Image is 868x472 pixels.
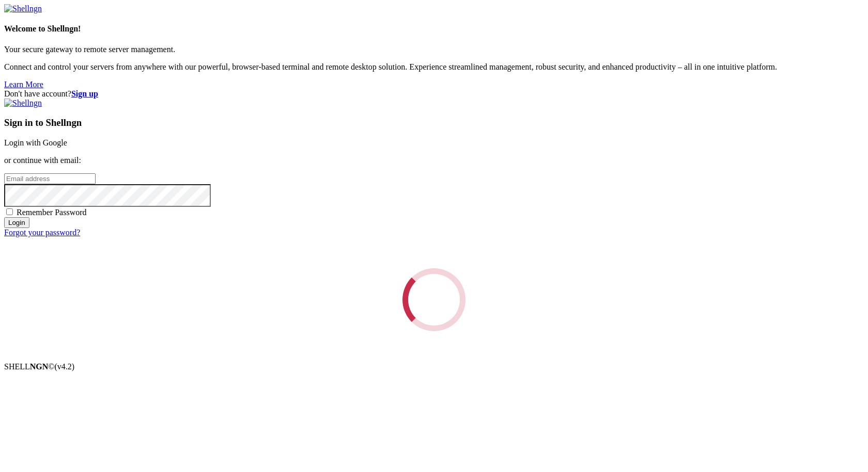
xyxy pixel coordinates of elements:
[6,208,13,215] input: Remember Password
[4,228,80,237] a: Forgot your password?
[71,89,98,98] a: Sign up
[4,80,43,89] a: Learn More
[4,24,864,34] h4: Welcome to Shellngn!
[4,117,864,128] h3: Sign in to Shellngn
[17,208,87,217] span: Remember Password
[30,362,49,371] b: NGN
[4,99,42,108] img: Shellngn
[55,362,75,371] span: 4.2.0
[4,4,42,13] img: Shellngn
[4,217,29,228] input: Login
[4,156,864,165] p: or continue with email:
[4,138,67,147] a: Login with Google
[4,45,864,54] p: Your secure gateway to remote server management.
[4,89,864,99] div: Don't have account?
[402,268,466,331] div: Loading...
[4,362,74,371] span: SHELL ©
[4,173,96,184] input: Email address
[4,62,864,72] p: Connect and control your servers from anywhere with our powerful, browser-based terminal and remo...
